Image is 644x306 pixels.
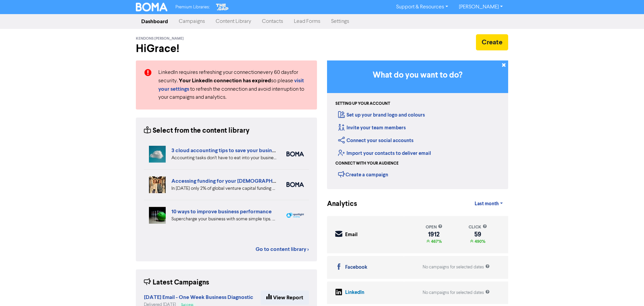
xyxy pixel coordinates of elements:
[286,151,304,157] img: boma_accounting
[430,239,442,244] span: 467%
[288,15,326,28] a: Lead Forms
[345,264,367,271] div: Facebook
[210,15,257,28] a: Content Library
[453,2,508,12] a: [PERSON_NAME]
[144,295,253,300] a: [DATE] Email - One Week Business Diagnostic
[473,239,485,244] span: 490%
[144,277,209,288] div: Latest Campaigns
[469,224,487,230] div: click
[338,169,388,179] div: Create a campaign
[257,15,288,28] a: Contacts
[256,245,309,253] a: Go to content library >
[136,15,173,28] a: Dashboard
[136,36,184,41] span: Kendons [PERSON_NAME]
[423,264,490,270] div: No campaigns for selected dates
[335,161,398,167] div: Connect with your audience
[171,208,272,215] a: 10 ways to improve business performance
[171,216,276,223] div: Supercharge your business with some simple tips. Eliminate distractions & bad customers, get a pl...
[286,213,304,218] img: spotlight
[171,155,276,162] div: Accounting tasks don’t have to eat into your business time. With the right cloud accounting softw...
[326,15,355,28] a: Settings
[175,5,210,9] span: Premium Libraries:
[337,71,498,80] h3: What do you want to do?
[338,125,406,131] a: Invite your team members
[144,126,250,136] div: Select from the content library
[327,199,349,209] div: Analytics
[338,112,425,118] a: Set up your brand logo and colours
[476,34,508,50] button: Create
[158,78,304,92] a: visit your settings
[136,3,167,11] img: BOMA Logo
[261,291,309,305] a: View Report
[391,2,453,12] a: Support & Resources
[179,77,271,84] strong: Your LinkedIn connection has expired
[153,69,314,101] div: LinkedIn requires refreshing your connection every 60 days for security. so please to refresh the...
[423,290,490,296] div: No campaigns for selected dates
[173,15,210,28] a: Campaigns
[469,232,487,237] div: 59
[286,182,304,187] img: boma
[426,232,442,237] div: 1912
[469,197,508,211] a: Last month
[426,224,442,230] div: open
[171,178,335,184] a: Accessing funding for your [DEMOGRAPHIC_DATA]-led businesses
[338,150,431,157] a: Import your contacts to deliver email
[136,42,317,55] h2: Hi Grace !
[144,294,253,301] strong: [DATE] Email - One Week Business Diagnostic
[171,185,276,192] div: In 2024 only 2% of global venture capital funding went to female-only founding teams. We highligh...
[345,231,358,239] div: Email
[171,147,319,154] a: 3 cloud accounting tips to save your business time and money
[338,137,414,144] a: Connect your social accounts
[215,3,230,11] img: The Gap
[475,201,499,207] span: Last month
[327,60,508,189] div: Getting Started in BOMA
[335,101,390,107] div: Setting up your account
[345,289,364,297] div: LinkedIn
